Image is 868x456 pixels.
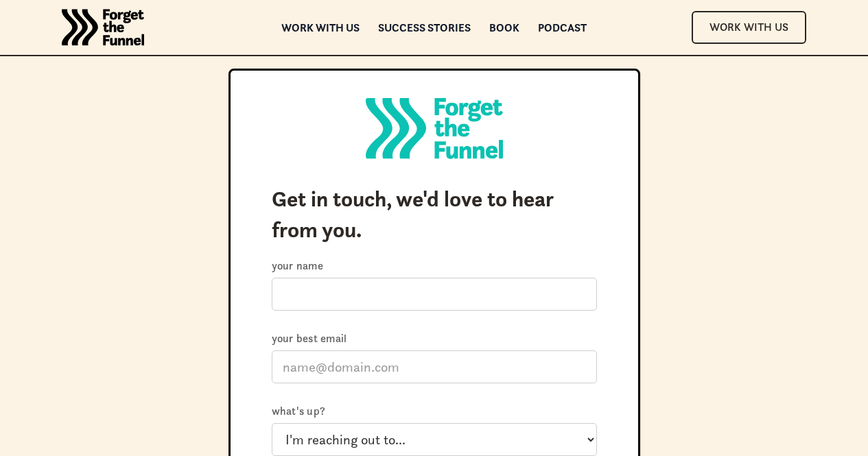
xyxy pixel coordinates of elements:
a: Podcast [538,23,587,32]
input: name@domain.com [272,350,597,383]
label: Your best email [272,331,597,345]
a: Work With Us [692,11,806,43]
a: Book [489,23,519,32]
label: Your name [272,259,597,272]
label: What's up? [272,404,597,418]
a: Success Stories [378,23,471,32]
h4: Get in touch, we'd love to hear from you. [272,184,597,245]
a: Work with us [281,23,360,32]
